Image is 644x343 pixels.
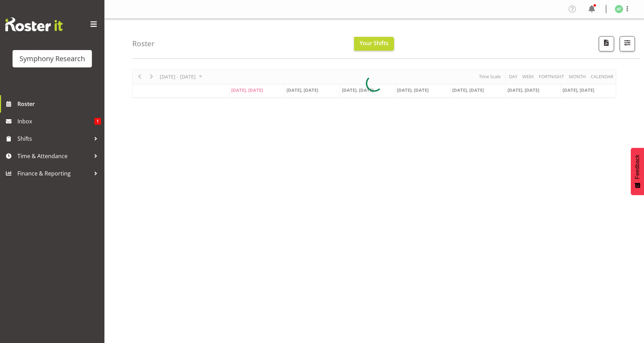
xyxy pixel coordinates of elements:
[360,39,388,47] span: Your Shifts
[17,133,91,144] span: Shifts
[17,99,101,109] span: Roster
[615,5,623,13] img: angela-tunnicliffe1838.jpg
[94,118,101,125] span: 1
[5,17,63,31] img: Rosterit website logo
[17,151,91,161] span: Time & Attendance
[354,37,394,51] button: Your Shifts
[17,116,94,126] span: Inbox
[19,54,85,64] div: Symphony Research
[599,36,614,51] button: Download a PDF of the roster according to the set date range.
[132,40,155,48] h4: Roster
[17,168,91,179] span: Finance & Reporting
[634,155,641,179] span: Feedback
[620,36,635,51] button: Filter Shifts
[631,148,644,195] button: Feedback - Show survey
